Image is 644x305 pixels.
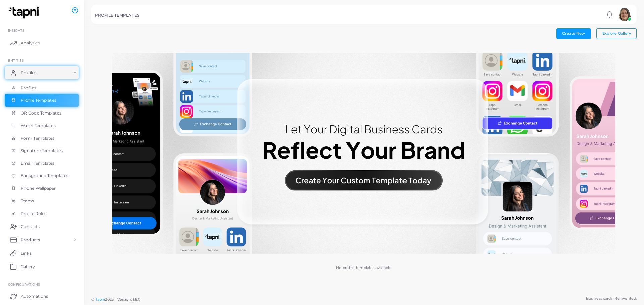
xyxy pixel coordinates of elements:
a: Analytics [5,36,79,50]
span: INSIGHTS [8,28,24,32]
a: Links [5,246,79,260]
span: Form Templates [21,135,55,141]
button: Create New [556,28,591,39]
span: Automations [21,293,48,299]
span: Profile Roles [21,211,46,217]
span: QR Code Templates [21,110,61,116]
a: Wallet Templates [5,119,79,132]
span: © [91,297,140,302]
span: Email Templates [21,160,55,166]
button: Explore Gallery [596,28,637,39]
span: Profiles [21,85,36,91]
a: Contacts [5,220,79,233]
a: Background Templates [5,169,79,182]
a: Automations [5,290,79,303]
span: Products [21,237,40,243]
a: Signature Templates [5,144,79,157]
span: Contacts [21,224,40,230]
span: Version: 1.8.0 [117,297,141,302]
a: Tapni [95,297,105,302]
span: Explore Gallery [602,31,631,36]
span: Configurations [8,282,40,286]
a: avatar [616,8,633,21]
span: 2025 [105,297,113,302]
span: Profiles [21,70,36,76]
a: Profile Templates [5,94,79,107]
img: No profile templates [112,53,615,254]
a: Teams [5,195,79,207]
span: Phone Wallpaper [21,185,56,192]
img: avatar [618,8,631,21]
span: Background Templates [21,173,68,179]
a: Form Templates [5,132,79,145]
span: Gallery [21,264,35,270]
span: Signature Templates [21,148,63,154]
a: Gallery [5,260,79,273]
a: QR Code Templates [5,107,79,120]
span: Business cards. Reinvented. [586,296,637,301]
span: Profile Templates [21,97,56,103]
a: Profile Roles [5,207,79,220]
a: Profiles [5,82,79,94]
a: Phone Wallpaper [5,182,79,195]
span: Wallet Templates [21,123,56,129]
span: Teams [21,198,34,204]
h5: PROFILE TEMPLATES [95,13,139,18]
span: Links [21,250,32,256]
a: Products [5,233,79,246]
span: Analytics [21,40,40,46]
span: Create New [562,31,585,36]
p: No profile templates available [336,265,391,271]
span: ENTITIES [8,58,24,62]
img: logo [6,6,43,19]
a: Email Templates [5,157,79,170]
a: Profiles [5,66,79,79]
